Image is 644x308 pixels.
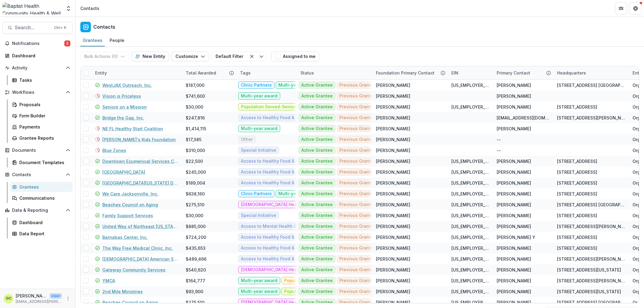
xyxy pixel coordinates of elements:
div: Grantees [80,36,105,45]
button: Open Workflows [2,87,73,97]
span: Previous Grantee [339,246,376,251]
div: [STREET_ADDRESS] [557,169,597,175]
a: Blue Zones [102,147,126,154]
div: $724,200 [186,234,206,240]
div: [US_EMPLOYER_IDENTIFICATION_NUMBER] [451,202,489,208]
div: [US_EMPLOYER_IDENTIFICATION_NUMBER] [451,223,489,230]
span: Workflows [12,90,63,95]
div: Tags [236,66,297,79]
span: Multi-year award [241,126,277,131]
div: [STREET_ADDRESS] [557,180,597,186]
span: Multi-year award [278,191,315,196]
div: Dashboard [19,219,68,226]
div: [PERSON_NAME] [376,115,410,121]
div: [US_EMPLOYER_IDENTIFICATION_NUMBER] [451,158,489,164]
span: Documents [12,148,63,153]
span: Active Grantee [301,278,333,283]
div: [PERSON_NAME] [376,256,410,262]
div: [US_EMPLOYER_IDENTIFICATION_NUMBER] [451,245,489,251]
h2: Contacts [93,24,115,30]
div: $741,600 [186,93,205,99]
div: [STREET_ADDRESS][PERSON_NAME] S [GEOGRAPHIC_DATA] [GEOGRAPHIC_DATA] US 32246 [557,256,625,262]
span: Access to Healthy Food & Food Security [241,235,325,240]
div: [PERSON_NAME] [376,278,410,284]
button: Partners [615,2,627,14]
span: Special Initiative [241,148,276,153]
div: Total Awarded [182,66,236,79]
div: Primary Contact [493,66,553,79]
div: Grantee Reports [19,135,68,141]
div: Grantees [19,184,68,190]
button: More [64,295,72,302]
div: $93,900 [186,288,203,295]
button: Notifications2 [2,39,73,48]
span: Active Grantee [301,289,333,294]
div: Total Awarded [182,70,220,76]
span: Active Grantee [301,137,333,142]
div: Headquarters [553,66,629,79]
span: Previous Grantee [339,256,376,262]
div: [PERSON_NAME] [376,223,410,230]
div: Payments [19,124,68,130]
div: [PERSON_NAME] [376,288,410,295]
span: Previous Grantee [339,278,376,283]
a: The Way Free Medical Clinic, Inc. [102,245,173,251]
div: [STREET_ADDRESS] [557,191,597,197]
div: [PERSON_NAME] [497,278,531,284]
div: Status [297,66,372,79]
div: [STREET_ADDRESS][US_STATE] [557,288,621,295]
div: [STREET_ADDRESS] [557,234,597,240]
div: [PERSON_NAME] [376,82,410,88]
a: Bridge the Gap, Inc. [102,115,144,121]
a: People [107,35,127,46]
a: Grantees [80,35,105,46]
span: Previous Grantee [339,170,376,175]
div: [PERSON_NAME] [376,299,410,306]
span: 2 [64,40,70,46]
a: Dashboard [10,218,73,227]
div: [PERSON_NAME] [376,169,410,175]
div: [PERSON_NAME] [376,267,410,273]
div: EIN [448,66,493,79]
span: [DEMOGRAPHIC_DATA] Health Board Representation [241,267,350,272]
span: Activity [12,65,63,71]
span: Active Grantee [301,159,333,164]
span: Previous Grantee [339,159,376,164]
div: Tags [236,70,254,76]
div: [US_EMPLOYER_IDENTIFICATION_NUMBER] [451,104,489,110]
a: Tasks [10,75,73,85]
div: [US_EMPLOYER_IDENTIFICATION_NUMBER] [451,278,489,284]
span: Active Grantee [301,94,333,99]
div: $245,000 [186,169,206,175]
span: Active Grantee [301,235,333,240]
button: Open Data & Reporting [2,205,73,215]
a: [GEOGRAPHIC_DATA][US_STATE] Dept. of Nutrition & Dietetics [102,180,178,186]
div: [PERSON_NAME] [497,288,531,295]
div: Entity [91,66,182,79]
span: Population Served-Adults [284,278,338,283]
div: [PERSON_NAME] [497,104,531,110]
a: Grantee Reports [10,133,73,143]
div: $275,510 [186,299,204,306]
span: Active Grantee [301,191,333,196]
div: [PERSON_NAME] [497,82,531,88]
div: $247,816 [186,115,205,121]
div: $17,385 [186,136,201,143]
a: NE FL Healthy Start Coalition [102,125,163,132]
div: [US_EMPLOYER_IDENTIFICATION_NUMBER] [451,169,489,175]
span: Previous Grantee [339,180,376,186]
a: Document Templates [10,157,73,167]
button: Default Filter [212,52,247,61]
span: Access to Healthy Food & Food Security [241,115,325,120]
span: Previous Grantee [339,224,376,229]
span: Previous Grantee [339,213,376,218]
div: [STREET_ADDRESS] [GEOGRAPHIC_DATA] US 32250 [557,299,625,306]
div: [PERSON_NAME] [376,245,410,251]
div: [PERSON_NAME] [376,180,410,186]
div: -- [497,147,501,154]
div: Foundation Primary Contact [372,70,438,76]
div: Communications [19,195,68,201]
button: Get Help [630,2,642,14]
